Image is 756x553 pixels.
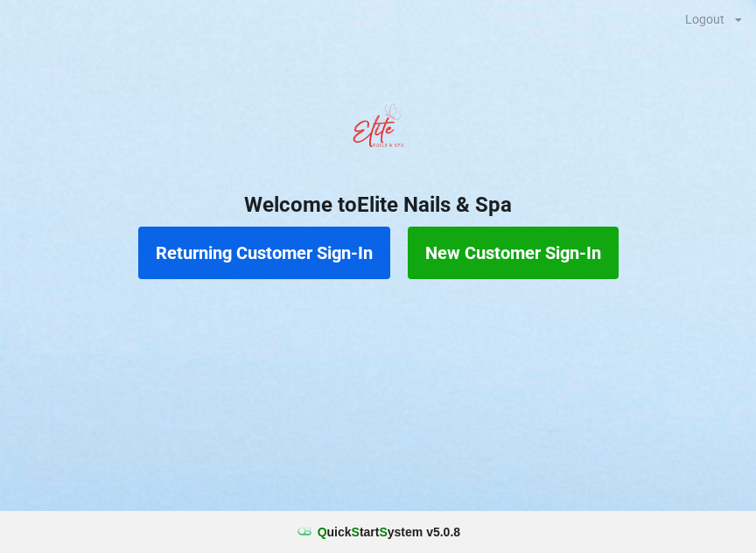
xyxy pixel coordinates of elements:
[685,13,724,25] div: Logout
[352,525,360,539] span: S
[343,95,413,165] img: EliteNailsSpa-Logo1.png
[318,523,460,541] b: uick tart ystem v 5.0.8
[408,227,619,279] button: New Customer Sign-In
[318,525,327,539] span: Q
[379,525,387,539] span: S
[138,227,390,279] button: Returning Customer Sign-In
[296,523,313,541] img: favicon.ico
